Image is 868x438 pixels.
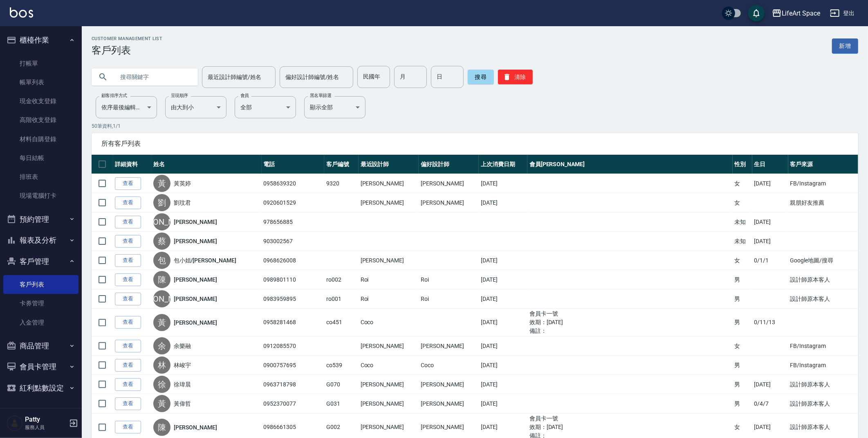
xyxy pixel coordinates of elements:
td: [PERSON_NAME] [359,174,419,193]
td: 0952370077 [262,394,325,413]
a: 入金管理 [3,313,79,332]
label: 呈現順序 [171,93,188,99]
a: 徐瑋晨 [174,380,191,388]
a: [PERSON_NAME] [174,295,217,303]
a: 查看 [115,316,141,329]
a: 查看 [115,378,141,391]
div: 黃 [153,314,170,331]
button: 預約管理 [3,209,79,230]
td: 0963718798 [262,375,325,394]
button: 搜尋 [468,70,494,84]
a: 現金收支登錄 [3,92,79,111]
td: 0912085570 [262,336,325,356]
td: FB/Instagram [788,356,858,375]
td: 男 [733,356,752,375]
div: 由大到小 [165,96,227,118]
a: 新增 [832,38,858,54]
td: [PERSON_NAME] [419,174,479,193]
th: 詳細資料 [113,155,151,174]
a: [PERSON_NAME] [174,318,217,327]
th: 電話 [262,155,325,174]
a: [PERSON_NAME] [174,423,217,431]
td: 男 [733,309,752,336]
td: ro002 [324,270,358,289]
div: 蔡 [153,233,170,250]
td: 女 [733,193,752,212]
a: 黃英婷 [174,179,191,187]
td: [PERSON_NAME] [359,193,419,212]
a: 劉玟君 [174,199,191,207]
div: 顯示全部 [304,96,366,118]
td: [DATE] [479,336,527,356]
th: 會員[PERSON_NAME] [527,155,733,174]
td: Roi [359,270,419,289]
div: 包 [153,252,170,269]
td: FB/Instagram [788,336,858,356]
a: 查看 [115,340,141,352]
td: G031 [324,394,358,413]
td: 設計師原本客人 [788,375,858,394]
div: 黃 [153,395,170,412]
th: 客戶來源 [788,155,858,174]
td: 903002567 [262,232,325,251]
td: [DATE] [479,251,527,270]
a: 林峻宇 [174,361,191,369]
div: 陳 [153,271,170,288]
a: 卡券管理 [3,294,79,313]
th: 生日 [752,155,788,174]
td: 女 [733,336,752,356]
a: 每日結帳 [3,149,79,167]
a: 高階收支登錄 [3,111,79,129]
td: 親朋好友推薦 [788,193,858,212]
td: [DATE] [479,270,527,289]
a: 查看 [115,196,141,209]
td: 0958639320 [262,174,325,193]
td: 設計師原本客人 [788,289,858,309]
a: 查看 [115,293,141,305]
a: 余樂融 [174,342,191,350]
td: FB/Instagram [788,174,858,193]
td: ro001 [324,289,358,309]
td: 0968626008 [262,251,325,270]
td: 0958281468 [262,309,325,336]
td: 男 [733,289,752,309]
td: 男 [733,394,752,413]
td: [PERSON_NAME] [419,336,479,356]
img: Logo [10,7,33,18]
td: 0/4/7 [752,394,788,413]
td: 設計師原本客人 [788,270,858,289]
a: 查看 [115,397,141,410]
input: 搜尋關鍵字 [114,66,191,88]
th: 姓名 [151,155,262,174]
div: 依序最後編輯時間 [96,96,157,118]
button: 登出 [827,6,858,21]
td: 9320 [324,174,358,193]
td: [DATE] [752,232,788,251]
a: 查看 [115,235,141,248]
a: [PERSON_NAME] [174,275,217,284]
h5: Patty [25,415,67,424]
td: 0920601529 [262,193,325,212]
td: 女 [733,174,752,193]
td: [PERSON_NAME] [359,251,419,270]
th: 最近設計師 [359,155,419,174]
td: 男 [733,270,752,289]
a: 現場電腦打卡 [3,186,79,205]
a: 包小姐/[PERSON_NAME] [174,256,236,264]
a: 查看 [115,273,141,286]
a: [PERSON_NAME] [174,218,217,226]
a: 查看 [115,421,141,433]
td: [PERSON_NAME] [359,336,419,356]
label: 顧客排序方式 [101,93,127,99]
td: 未知 [733,232,752,251]
td: 0/11/13 [752,309,788,336]
td: 0/1/1 [752,251,788,270]
button: 櫃檯作業 [3,29,79,51]
ul: 效期： [DATE] [529,423,731,431]
td: [DATE] [752,174,788,193]
ul: 會員卡一號 [529,309,731,318]
td: 女 [733,251,752,270]
a: 查看 [115,254,141,267]
div: 陳 [153,419,170,436]
td: 設計師原本客人 [788,394,858,413]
